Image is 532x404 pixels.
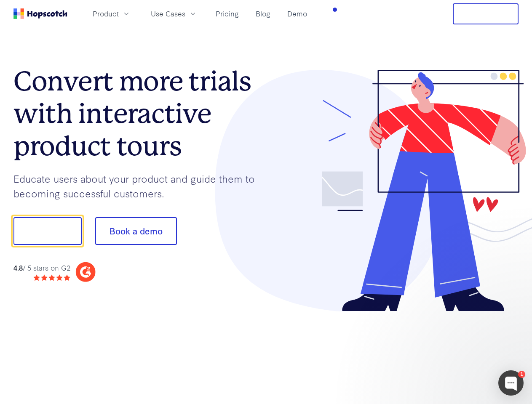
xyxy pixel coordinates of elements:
div: / 5 stars on G2 [13,263,70,273]
a: Demo [284,7,310,21]
h1: Convert more trials with interactive product tours [13,65,266,162]
button: Show me! [13,217,82,245]
button: Free Trial [453,3,519,24]
strong: 4.8 [13,263,23,272]
button: Book a demo [95,217,177,245]
a: Pricing [212,7,242,21]
div: 1 [518,371,525,378]
span: Use Cases [151,8,185,19]
a: Blog [252,7,274,21]
button: Use Cases [146,7,202,21]
a: Home [13,8,67,19]
span: Product [93,8,119,19]
button: Product [88,7,136,21]
p: Educate users about your product and guide them to becoming successful customers. [13,171,266,200]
